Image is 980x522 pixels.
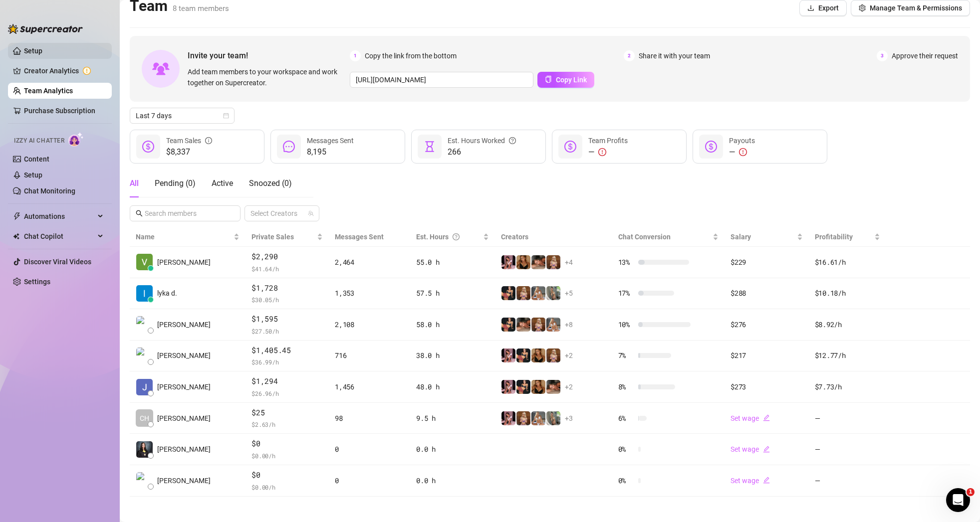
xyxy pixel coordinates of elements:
span: $25 [251,407,323,419]
a: Creator Analytics exclamation-circle [24,63,104,79]
span: Snoozed ( 0 ) [249,178,292,188]
span: Active [212,178,233,188]
img: logo-BBDzfeDw.svg [8,24,83,34]
span: Messages Sent [307,137,354,145]
div: $276 [731,319,802,330]
span: hourglass [424,141,436,153]
img: Leila [546,348,560,362]
img: FRANNI [531,286,545,300]
span: $ 0.00 /h [251,451,323,461]
img: Jpaul Bare Agen… [136,379,153,395]
img: Dianne Sarinas [136,472,153,489]
span: $ 30.05 /h [251,295,323,305]
span: 8 % [618,381,634,392]
span: Chat Conversion [618,233,671,241]
span: copy [545,76,552,83]
span: team [308,210,314,216]
span: Payouts [729,137,755,145]
span: 17 % [618,288,634,299]
img: Keelie [501,348,515,362]
img: FRANNI [531,411,545,425]
a: Content [24,155,49,163]
a: Set wageedit [731,414,770,422]
span: Share it with your team [639,50,710,61]
span: Team Profits [588,137,628,145]
span: $1,595 [251,313,323,325]
span: Automations [24,208,95,224]
span: $ 36.99 /h [251,357,323,367]
input: Search members [145,208,227,219]
span: Copy Link [556,76,587,84]
span: dollar-circle [705,141,717,153]
div: Team Sales [166,135,212,146]
div: 9.5 h [416,413,489,424]
span: 3 [877,50,888,61]
span: calendar [223,113,229,119]
span: dollar-circle [142,141,154,153]
img: Shy [531,380,545,394]
img: Keelie [501,255,515,269]
span: + 5 [565,288,573,299]
span: $ 27.50 /h [251,326,323,336]
span: Private Sales [251,233,294,241]
span: edit [763,414,770,421]
span: Izzy AI Chatter [14,136,64,146]
div: 716 [335,350,404,361]
div: 0.0 h [416,475,489,486]
span: Profitability [815,233,853,241]
span: Messages Sent [335,233,384,241]
span: $ 26.96 /h [251,388,323,398]
img: Maria [516,348,530,362]
span: question-circle [453,231,460,242]
span: $1,728 [251,282,323,294]
button: Copy Link [537,72,594,88]
span: dollar-circle [564,141,576,153]
img: Shy [531,348,545,362]
span: 1 [350,50,361,61]
img: FRANNI [546,318,560,332]
img: Keelie [501,411,515,425]
span: $0 [251,438,323,450]
span: $0 [251,469,323,481]
div: $229 [731,257,802,268]
span: 266 [448,146,516,158]
span: 7 % [618,350,634,361]
a: Set wageedit [731,477,770,485]
span: Export [818,4,839,12]
div: — [729,146,755,158]
a: Setup [24,47,42,55]
th: Name [130,227,245,247]
span: exclamation-circle [598,148,606,156]
span: [PERSON_NAME] [157,444,211,455]
div: $12.77 /h [815,350,880,361]
span: [PERSON_NAME] [157,319,211,330]
img: lyka dapol [136,285,153,302]
span: + 4 [565,257,573,268]
span: exclamation-circle [739,148,747,156]
div: 1,456 [335,381,404,392]
a: Chat Monitoring [24,187,75,195]
span: lyka d. [157,288,177,299]
span: edit [763,477,770,484]
div: Est. Hours Worked [448,135,516,146]
div: 0.0 h [416,444,489,455]
span: edit [763,446,770,453]
div: 58.0 h [416,319,489,330]
div: 2,464 [335,257,404,268]
div: 98 [335,413,404,424]
img: Leila [516,411,530,425]
span: [PERSON_NAME] [157,350,211,361]
span: Chat Copilot [24,228,95,244]
a: Setup [24,171,42,179]
span: [PERSON_NAME] [157,475,211,486]
span: $8,337 [166,146,212,158]
img: Shy [516,255,530,269]
iframe: Intercom live chat [946,488,970,512]
div: $288 [731,288,802,299]
span: [PERSON_NAME] [157,381,211,392]
img: maddi [546,286,560,300]
div: 1,353 [335,288,404,299]
span: 1 [967,488,975,496]
img: Maria [501,318,515,332]
img: Ali [546,380,560,394]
